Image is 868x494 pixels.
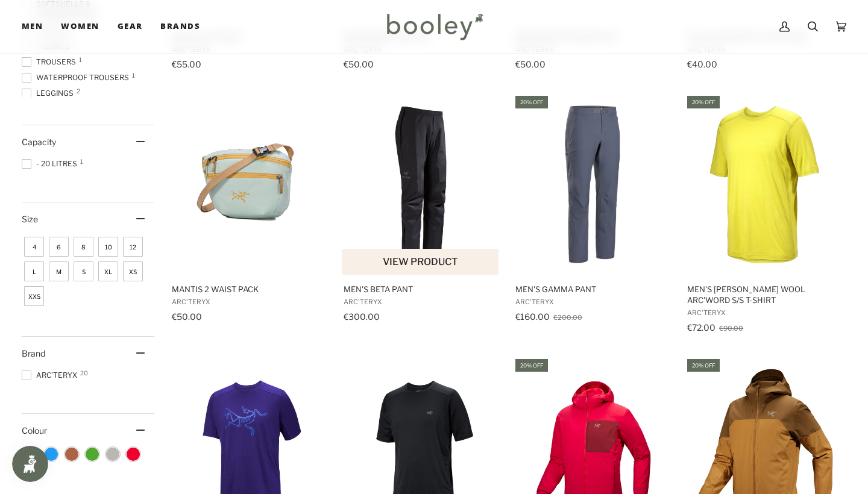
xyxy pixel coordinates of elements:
img: Arc'Teryx Mantis 2 Waist Pack Trail Magic - Booley Galway [170,105,328,263]
span: Arc'teryx [172,298,326,306]
span: Trousers [22,57,80,67]
span: Gear [118,20,143,33]
div: 20% off [515,96,548,108]
span: €160.00 [515,311,550,322]
span: Arc'teryx [515,298,670,306]
span: Men's [PERSON_NAME] Wool Arc'Word S/S T-Shirt [687,284,841,305]
span: Size: M [49,261,69,281]
span: Size: 10 [98,237,118,257]
span: 1 [80,158,83,164]
span: Leggings [22,88,77,99]
span: Size: 8 [74,237,93,257]
span: Mantis 2 Waist Pack [172,284,326,295]
span: Size [22,214,38,224]
span: Colour [22,425,56,436]
span: Women [61,20,99,33]
span: Colour: Blue [45,448,58,461]
div: 20% off [687,96,720,108]
span: €300.00 [344,311,380,322]
a: Men's Gamma Pant [514,94,671,337]
span: Arc'teryx [344,298,498,306]
img: Booley [382,9,487,44]
a: Mantis 2 Waist Pack [170,94,328,337]
span: €72.00 [687,322,715,333]
span: Size: XL [98,261,118,281]
img: Arc'teryx Men's Beta Pant Black - Booley Galway [342,105,500,263]
span: €50.00 [515,59,546,69]
span: Capacity [22,137,56,147]
a: Men's Ionia Merino Wool Arc'Word S/S T-Shirt [685,94,843,337]
span: 20 [80,370,88,376]
span: Size: 12 [123,237,143,257]
span: Men's Beta Pant [344,284,498,295]
img: Arc'teryx Men's Gamma Pant Dark Stratus - Booley Galway [514,105,671,263]
span: 1 [79,57,82,63]
span: €200.00 [553,313,582,322]
div: 20% off [687,359,720,372]
span: Colour: Brown [65,448,78,461]
span: - 20 Litres [22,158,81,169]
span: Size: XS [123,261,143,281]
span: Arc'teryx [22,370,81,381]
span: Men [22,20,43,33]
span: 1 [132,72,135,78]
span: Size: S [74,261,93,281]
span: €90.00 [719,324,743,333]
iframe: Button to open loyalty program pop-up [12,446,48,482]
button: View product [342,249,498,275]
span: €55.00 [172,59,201,69]
a: Men's Beta Pant [342,94,500,337]
span: Colour: Red [127,448,140,461]
span: Arc'teryx [687,308,841,317]
span: Colour: Green [86,448,99,461]
span: Brands [160,20,200,33]
span: Size: 6 [49,237,69,257]
span: €50.00 [344,59,374,69]
div: 20% off [515,359,548,372]
span: Size: L [24,261,44,281]
span: Waterproof Trousers [22,72,133,83]
img: Arc'teryx Men's Ionia Merino Wool Arc'Word S/S T-Shirt Lampyre - Booley Galway [685,105,843,263]
span: Size: 4 [24,237,44,257]
span: €50.00 [172,311,202,322]
span: Brand [22,348,45,358]
span: €40.00 [687,59,717,69]
span: 2 [77,88,80,94]
span: Men's Gamma Pant [515,284,670,295]
span: Colour: Grey [106,448,119,461]
span: Size: XXS [24,286,44,306]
